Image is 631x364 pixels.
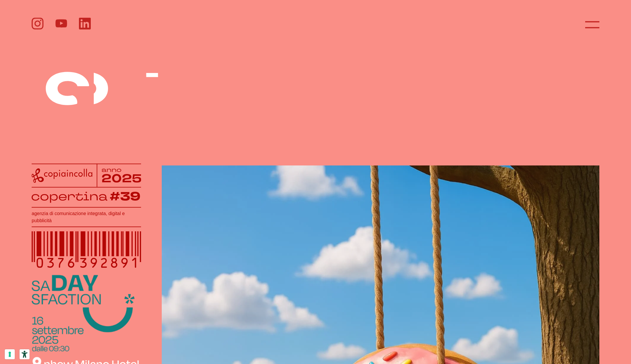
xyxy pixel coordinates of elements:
tspan: copertina [31,189,107,204]
button: Le tue preferenze relative al consenso per le tecnologie di tracciamento [5,349,15,359]
button: Strumenti di accessibilità [20,349,30,359]
tspan: #39 [110,188,140,205]
tspan: anno [101,165,122,174]
tspan: 2025 [101,170,142,186]
h1: agenzia di comunicazione integrata, digital e pubblicità [32,210,141,224]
